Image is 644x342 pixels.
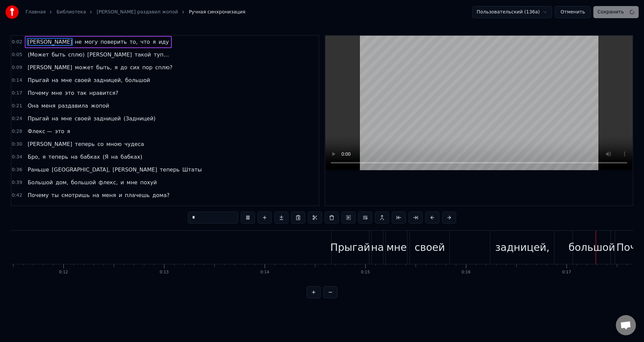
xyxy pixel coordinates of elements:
div: 0:16 [462,270,471,275]
span: ты [51,191,59,199]
span: такой [71,204,89,212]
span: теперь [74,140,95,148]
span: бедный — [91,204,120,212]
span: [PERSON_NAME] [27,38,73,46]
span: [PERSON_NAME] [112,166,158,174]
span: 0:36 [12,166,22,173]
nav: breadcrumb [25,9,246,15]
a: Открытый чат [616,315,636,335]
span: большой [70,179,97,186]
span: раздавила [57,102,89,110]
div: большой [569,240,615,255]
span: Прыгай [27,76,49,84]
span: нету [122,204,136,212]
span: 0:21 [12,103,22,109]
a: [PERSON_NAME] раздавил жопой [97,9,178,15]
div: на [371,240,384,255]
span: 0:39 [12,179,22,186]
span: мне [51,89,63,97]
span: на [92,191,100,199]
span: туп… [153,51,169,59]
span: [PERSON_NAME] [87,51,132,59]
span: задницей, [93,76,123,84]
span: дома? [152,191,170,199]
span: 0:46 [12,205,22,212]
span: быть, [96,64,112,71]
div: 0:15 [361,270,370,275]
span: мне [60,115,72,122]
div: 0:14 [260,270,269,275]
div: задницей, [495,240,549,255]
span: до [120,64,128,71]
span: меня [41,102,56,110]
span: меня [101,191,117,199]
span: Бро, [27,153,40,161]
span: пор [142,64,153,71]
span: Большой [27,179,53,186]
span: мною [106,140,122,148]
span: 0:28 [12,128,22,135]
span: сих [129,64,141,71]
span: Раньше [27,166,50,174]
span: плачешь [124,191,150,199]
span: и [118,191,123,199]
span: не [74,38,82,46]
span: поверить [100,38,127,46]
span: [DEMOGRAPHIC_DATA]) [181,204,246,212]
span: бабках) [120,153,143,161]
span: Прыгай [27,115,49,122]
span: я [66,127,71,135]
span: [PERSON_NAME] [27,140,73,148]
span: иду [158,38,170,46]
span: [GEOGRAPHIC_DATA], [51,166,110,174]
span: такой [134,51,152,59]
img: youka [5,5,19,19]
span: то, [129,38,138,46]
span: своей [74,115,92,122]
span: Русский [27,204,51,212]
span: Почему [27,191,49,199]
span: [PERSON_NAME] [27,64,73,71]
span: Ручная синхронизация [189,9,246,15]
div: 0:12 [59,270,68,275]
span: 0:14 [12,77,22,84]
span: на [51,115,59,122]
div: 0:17 [562,270,571,275]
a: Главная [25,9,46,15]
span: я [114,64,118,71]
span: бабках [79,153,100,161]
div: Прыгай [330,240,370,255]
span: со [97,140,104,148]
span: я [152,38,157,46]
span: 0:17 [12,90,22,97]
span: задницей [93,115,121,122]
span: мне [60,76,72,84]
span: дом, [55,179,69,186]
span: быть [51,51,66,59]
span: 0:24 [12,115,22,122]
span: похуй [140,179,158,186]
span: чудеса [124,140,145,148]
span: Почему [27,89,49,97]
span: Штаты [182,166,203,174]
span: 0:09 [12,64,22,71]
span: бабок [138,204,155,212]
span: сплю? [155,64,173,71]
span: и [120,179,124,186]
span: сплю) [67,51,85,59]
span: 0:34 [12,154,22,160]
span: это [64,89,75,97]
span: 0:42 [12,192,22,199]
span: 0:05 [12,51,22,58]
span: Она [27,102,39,110]
span: мне [126,179,138,186]
span: своей [74,76,92,84]
span: жопой [90,102,110,110]
span: смотришь [61,191,91,199]
span: нравится? [89,89,119,97]
div: мне [386,240,407,255]
div: своей [415,240,445,255]
span: 0:30 [12,141,22,148]
span: (Я [102,153,109,161]
span: рэпер [52,204,70,212]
